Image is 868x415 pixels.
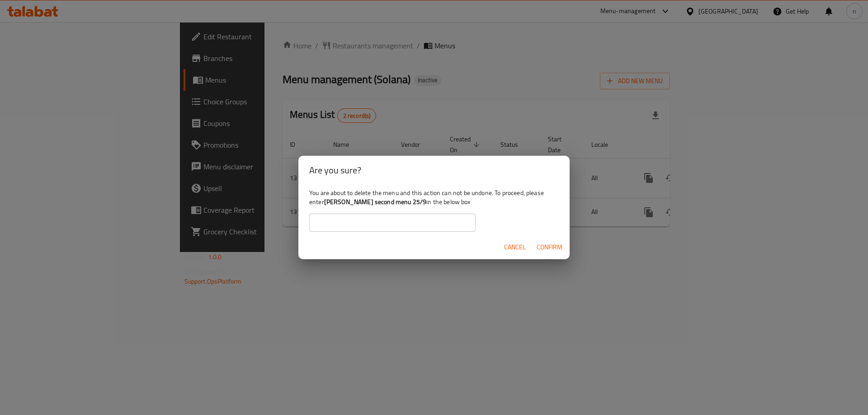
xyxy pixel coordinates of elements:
div: You are about to delete the menu and this action can not be undone. To proceed, please enter in t... [298,185,570,235]
button: Cancel [500,239,529,256]
span: Cancel [504,242,526,253]
span: Confirm [537,242,562,253]
b: [PERSON_NAME] second menu 25/9 [324,196,427,208]
h2: Are you sure? [309,163,559,177]
button: Confirm [533,239,566,256]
